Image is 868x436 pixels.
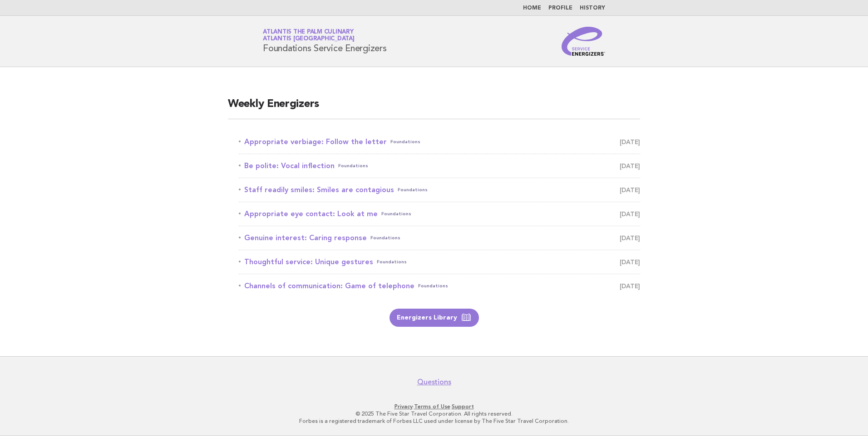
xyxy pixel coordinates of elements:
[620,160,640,172] span: [DATE]
[417,378,451,387] a: Questions
[156,417,712,425] p: Forbes is a registered trademark of Forbes LLC used under license by The Five Star Travel Corpora...
[398,184,428,196] span: Foundations
[239,256,640,268] a: Thoughtful service: Unique gesturesFoundations [DATE]
[263,29,355,42] a: Atlantis The Palm CulinaryAtlantis [GEOGRAPHIC_DATA]
[228,97,640,119] h2: Weekly Energizers
[620,280,640,292] span: [DATE]
[156,403,712,410] p: · ·
[239,160,640,172] a: Be polite: Vocal inflectionFoundations [DATE]
[620,208,640,220] span: [DATE]
[390,136,420,148] span: Foundations
[418,280,448,292] span: Foundations
[580,5,605,11] a: History
[156,410,712,417] p: © 2025 The Five Star Travel Corporation. All rights reserved.
[263,29,387,53] h1: Foundations Service Energizers
[263,36,355,42] span: Atlantis [GEOGRAPHIC_DATA]
[239,136,640,148] a: Appropriate verbiage: Follow the letterFoundations [DATE]
[239,184,640,196] a: Staff readily smiles: Smiles are contagiousFoundations [DATE]
[390,309,479,327] a: Energizers Library
[239,208,640,220] a: Appropriate eye contact: Look at meFoundations [DATE]
[370,232,400,244] span: Foundations
[523,5,541,11] a: Home
[620,256,640,268] span: [DATE]
[620,232,640,244] span: [DATE]
[239,232,640,244] a: Genuine interest: Caring responseFoundations [DATE]
[620,184,640,196] span: [DATE]
[338,160,368,172] span: Foundations
[414,403,450,410] a: Terms of Use
[562,27,605,56] img: Service Energizers
[381,208,411,220] span: Foundations
[620,136,640,148] span: [DATE]
[452,403,474,410] a: Support
[395,403,413,410] a: Privacy
[239,280,640,292] a: Channels of communication: Game of telephoneFoundations [DATE]
[377,256,407,268] span: Foundations
[548,5,572,11] a: Profile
